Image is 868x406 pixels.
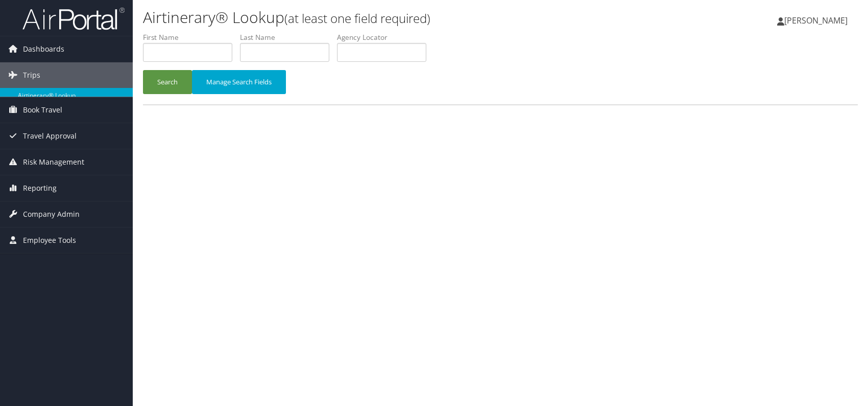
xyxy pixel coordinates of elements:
span: [PERSON_NAME] [784,15,848,26]
span: Reporting [23,175,57,201]
a: [PERSON_NAME] [777,5,858,36]
img: airportal-logo.png [22,7,125,31]
span: Trips [23,62,40,88]
h1: Airtinerary® Lookup [143,7,619,28]
label: Last Name [240,32,337,42]
span: Employee Tools [23,228,76,253]
span: Company Admin [23,201,80,227]
button: Search [143,70,192,94]
span: Book Travel [23,97,62,123]
label: First Name [143,32,240,42]
span: Risk Management [23,149,84,175]
span: Travel Approval [23,123,77,149]
span: Dashboards [23,36,64,62]
small: (at least one field required) [284,10,430,27]
button: Manage Search Fields [192,70,286,94]
label: Agency Locator [337,32,434,42]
